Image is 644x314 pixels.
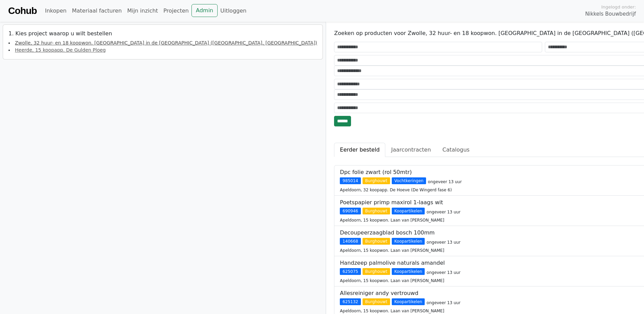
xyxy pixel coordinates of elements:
[69,4,125,18] a: Materiaal facturen
[340,218,444,223] sub: Apeldoorn, 15 koopwon. Laan van [PERSON_NAME]
[340,238,361,245] div: 140668
[42,4,69,18] a: Inkopen
[8,30,317,37] h6: 1. Kies project waarop u wilt bestellen
[363,177,390,184] div: Burghouwt
[340,188,452,192] sub: Apeldoorn, 32 koopapp. De Hoeve (De Wingerd fase 6)
[125,4,161,18] a: Mijn inzicht
[161,4,191,18] a: Projecten
[340,248,444,253] sub: Apeldoorn, 15 koopwon. Laan van [PERSON_NAME]
[385,143,437,157] a: Jaarcontracten
[15,47,106,53] a: Heerde, 15 koopapp. De Gulden Ploeg
[340,298,361,305] div: 625132
[392,208,425,214] div: Koopartikelen
[427,240,461,245] sub: ongeveer 13 uur
[392,268,425,275] div: Koopartikelen
[340,208,361,214] div: 690946
[427,300,461,305] sub: ongeveer 13 uur
[340,177,361,184] div: 985014
[363,298,390,305] div: Burghouwt
[340,268,361,275] div: 625075
[392,177,426,184] div: Vochtkeringen
[363,208,390,214] div: Burghouwt
[427,210,461,214] sub: ongeveer 13 uur
[8,3,37,19] a: Cohub
[334,143,385,157] a: Eerder besteld
[601,4,636,10] span: Ingelogd onder:
[427,270,461,275] sub: ongeveer 13 uur
[340,309,444,313] sub: Apeldoorn, 15 koopwon. Laan van [PERSON_NAME]
[340,278,444,283] sub: Apeldoorn, 15 koopwon. Laan van [PERSON_NAME]
[363,238,390,245] div: Burghouwt
[585,10,636,18] span: Nikkels Bouwbedrijf
[437,143,475,157] a: Catalogus
[392,298,425,305] div: Koopartikelen
[363,268,390,275] div: Burghouwt
[191,4,218,17] a: Admin
[392,238,425,245] div: Koopartikelen
[15,40,317,46] a: Zwolle, 32 huur- en 18 koopwon. [GEOGRAPHIC_DATA] in de [GEOGRAPHIC_DATA] ([GEOGRAPHIC_DATA], [GE...
[218,4,249,18] a: Uitloggen
[428,179,462,184] sub: ongeveer 13 uur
